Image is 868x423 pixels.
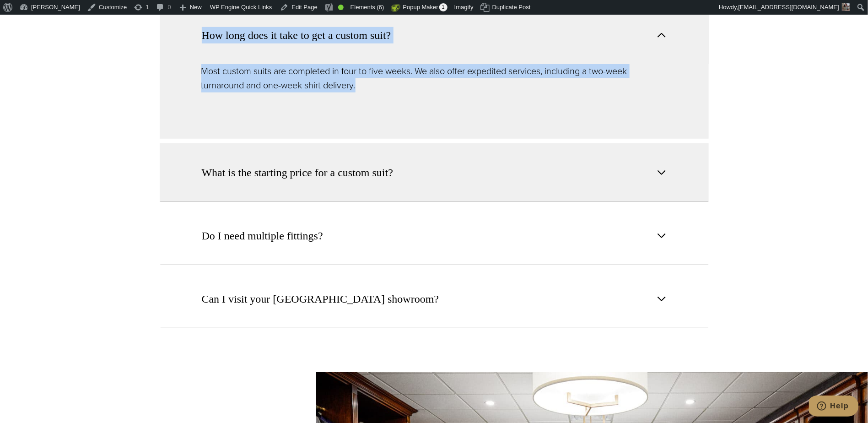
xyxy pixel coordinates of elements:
[739,4,839,11] span: [EMAIL_ADDRESS][DOMAIN_NAME]
[202,164,394,181] span: What is the starting price for a custom suit?
[160,6,709,64] button: How long does it take to get a custom suit?
[160,143,709,202] button: What is the starting price for a custom suit?
[202,291,439,307] span: Can I visit your [GEOGRAPHIC_DATA] showroom?
[201,64,667,92] p: Most custom suits are completed in four to five weeks. We also offer expedited services, includin...
[202,27,391,43] span: How long does it take to get a custom suit?
[202,228,323,244] span: Do I need multiple fittings?
[160,206,709,265] button: Do I need multiple fittings?
[809,396,859,418] iframe: Opens a widget where you can chat to one of our agents
[160,64,709,139] div: How long does it take to get a custom suit?
[338,5,344,10] div: Good
[160,270,709,328] button: Can I visit your [GEOGRAPHIC_DATA] showroom?
[439,3,447,11] span: 1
